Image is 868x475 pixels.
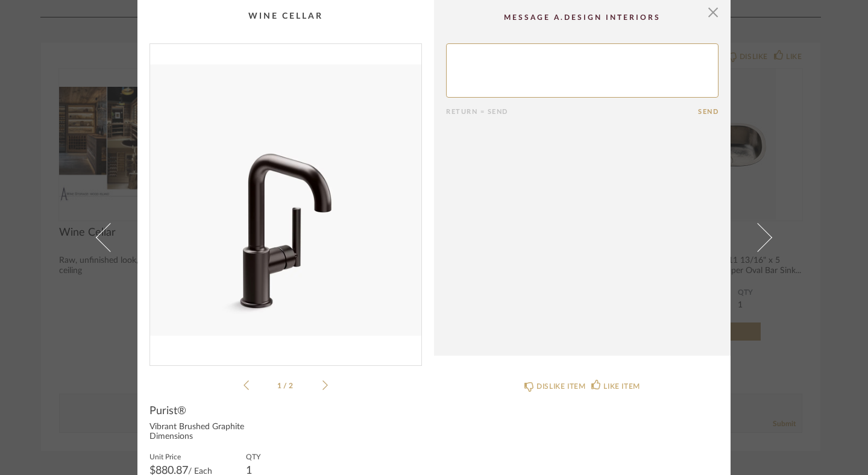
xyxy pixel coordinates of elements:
div: DISLIKE ITEM [536,380,585,392]
div: Return = Send [446,108,698,116]
div: LIKE ITEM [603,380,640,392]
img: b8f9e1c3-dc6c-47ca-959f-c683d83cceae_1000x1000.jpg [150,44,421,356]
div: Vibrant Brushed Graphite Dimensions [149,423,422,442]
label: QTY [246,451,260,461]
span: 1 [277,382,283,389]
button: Send [698,108,719,116]
div: 0 [150,44,421,356]
span: 2 [289,382,295,389]
label: Unit Price [149,451,212,461]
span: / [283,382,289,389]
span: Purist® [149,404,186,418]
